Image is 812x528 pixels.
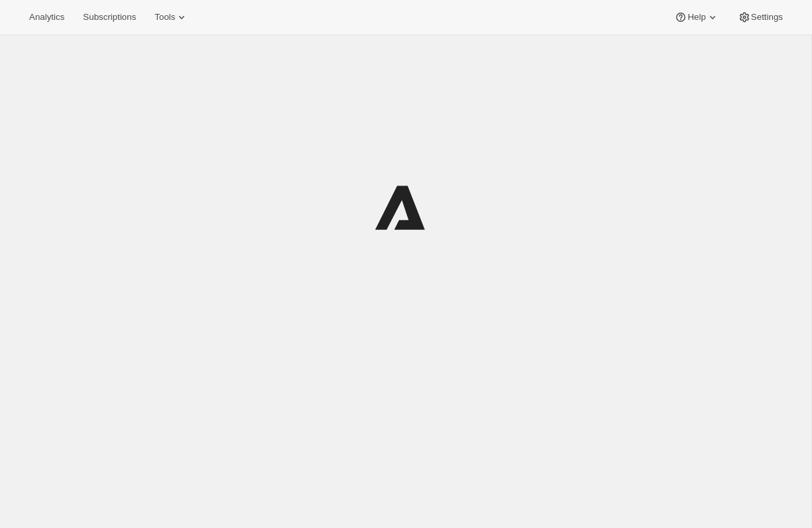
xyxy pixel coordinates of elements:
[83,12,136,23] span: Subscriptions
[751,12,783,23] span: Settings
[730,8,791,26] button: Settings
[21,8,72,26] button: Analytics
[29,12,64,23] span: Analytics
[687,12,705,23] span: Help
[154,12,175,23] span: Tools
[666,8,726,26] button: Help
[146,8,196,26] button: Tools
[75,8,144,26] button: Subscriptions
